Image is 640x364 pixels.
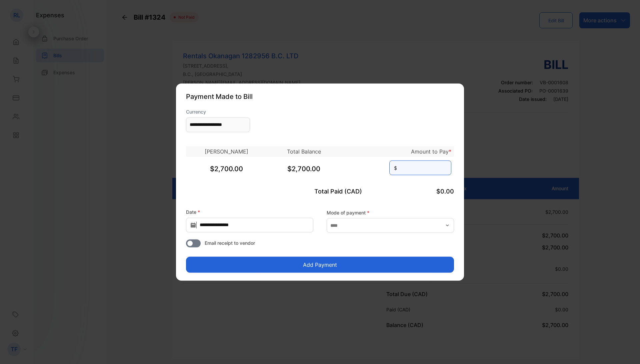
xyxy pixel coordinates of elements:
p: Total Paid (CAD) [275,186,365,195]
p: [PERSON_NAME] [186,147,266,155]
span: $ [394,165,397,172]
span: $2,700.00 [210,165,243,173]
button: Add Payment [186,257,454,273]
label: Mode of payment [327,209,454,216]
span: $0.00 [436,187,454,194]
p: Amount to Pay [341,147,451,155]
p: Payment Made to Bill [186,91,454,101]
span: $2,700.00 [287,165,320,173]
button: Open LiveChat chat widget [5,3,25,23]
span: Email receipt to vendor [205,239,255,246]
label: Currency [186,108,250,115]
label: Date [186,208,313,215]
p: Total Balance [272,147,336,155]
